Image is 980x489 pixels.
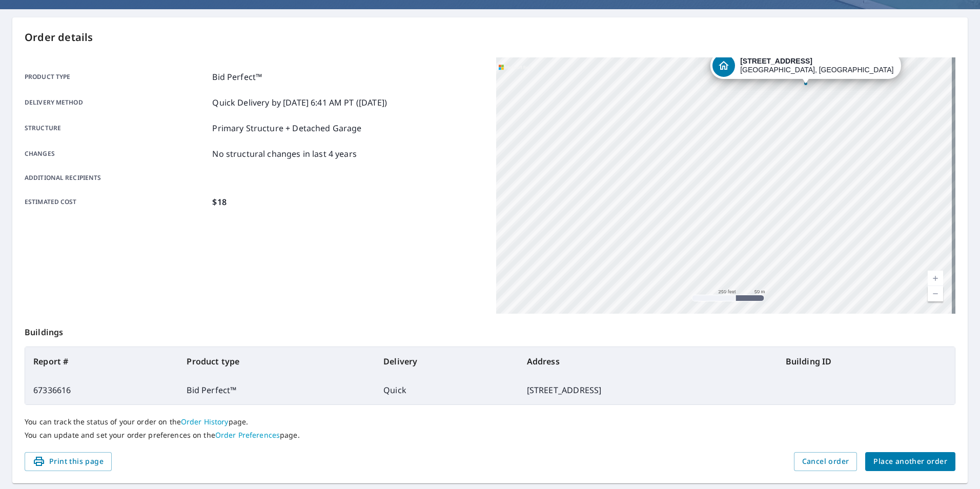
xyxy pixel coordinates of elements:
p: Order details [25,30,955,45]
p: Buildings [25,314,955,347]
p: $18 [212,196,226,208]
span: Cancel order [802,455,849,468]
button: Cancel order [794,452,857,471]
th: Address [519,347,778,376]
td: [STREET_ADDRESS] [519,376,778,404]
p: Additional recipients [25,173,208,182]
a: Order Preferences [215,430,280,440]
div: Dropped pin, building 1, Residential property, 1705 Prospect Mount Vernon Rd W Prospect, OH 43342 [710,52,901,84]
span: Print this page [33,455,104,468]
a: Current Level 17, Zoom In [928,271,943,286]
p: No structural changes in last 4 years [212,148,357,160]
p: Primary Structure + Detached Garage [212,122,361,134]
p: Quick Delivery by [DATE] 6:41 AM PT ([DATE]) [212,96,387,109]
td: Quick [375,376,519,404]
p: Estimated cost [25,196,208,208]
a: Order History [181,417,229,426]
a: Current Level 17, Zoom Out [928,286,943,301]
span: Place another order [873,455,947,468]
th: Delivery [375,347,519,376]
button: Print this page [25,452,112,471]
p: You can update and set your order preferences on the page. [25,431,955,440]
div: [GEOGRAPHIC_DATA], [GEOGRAPHIC_DATA] 43342 [740,57,894,74]
th: Building ID [778,347,955,376]
p: Structure [25,122,208,134]
th: Product type [178,347,375,376]
td: Bid Perfect™ [178,376,375,404]
td: 67336616 [25,376,178,404]
strong: [STREET_ADDRESS] [740,57,812,65]
p: Delivery method [25,96,208,109]
p: Product type [25,71,208,83]
p: Changes [25,148,208,160]
th: Report # [25,347,178,376]
button: Place another order [865,452,955,471]
p: You can track the status of your order on the page. [25,417,955,426]
p: Bid Perfect™ [212,71,262,83]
